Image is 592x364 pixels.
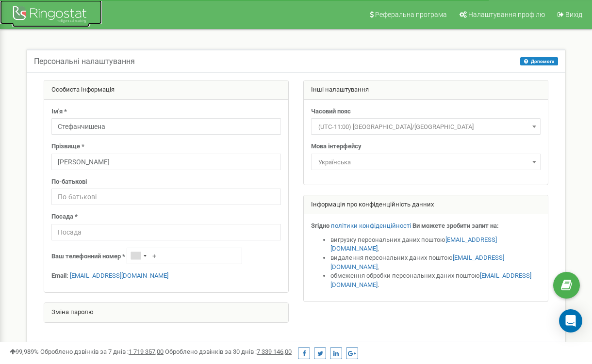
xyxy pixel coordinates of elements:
[311,118,541,135] span: (UTC-11:00) Pacific/Midway
[51,154,281,170] input: Прізвище
[51,272,68,279] strong: Email:
[51,224,281,240] input: Посада
[330,272,531,288] a: [EMAIL_ADDRESS][DOMAIN_NAME]
[127,248,149,264] div: Telephone country code
[565,11,582,18] span: Вихід
[51,107,67,116] label: Ім'я *
[331,222,411,229] a: політики конфіденційності
[34,57,135,66] h5: Персональні налаштування
[44,80,288,100] div: Особиста інформація
[40,348,164,355] span: Оброблено дзвінків за 7 днів :
[51,252,125,261] label: Ваш телефонний номер *
[559,309,582,332] div: Open Intercom Messenger
[330,254,504,270] a: [EMAIL_ADDRESS][DOMAIN_NAME]
[127,248,242,264] input: +1-800-555-55-55
[304,80,548,100] div: Інші налаштування
[375,11,447,18] span: Реферальна програма
[165,348,292,355] span: Оброблено дзвінків за 30 днів :
[330,271,541,289] li: обмеження обробки персональних даних поштою .
[257,348,292,355] u: 7 339 146,00
[70,272,168,279] a: [EMAIL_ADDRESS][DOMAIN_NAME]
[311,154,541,170] span: Українська
[468,11,545,18] span: Налаштування профілю
[51,189,281,205] input: По-батькові
[129,348,164,355] u: 1 719 357,00
[330,253,541,271] li: видалення персональних даних поштою ,
[412,222,499,229] strong: Ви можете зробити запит на:
[51,177,87,187] label: По-батькові
[520,57,558,65] button: Допомога
[44,303,288,322] div: Зміна паролю
[51,118,281,135] input: Ім'я
[51,212,78,222] label: Посада *
[304,195,548,215] div: Інформація про конфіденційність данних
[311,107,351,116] label: Часовий пояс
[311,222,329,229] strong: Згідно
[10,348,39,355] span: 99,989%
[330,236,541,253] li: вигрузку персональних даних поштою ,
[311,142,362,151] label: Мова інтерфейсу
[314,120,537,134] span: (UTC-11:00) Pacific/Midway
[314,156,537,169] span: Українська
[51,142,84,151] label: Прізвище *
